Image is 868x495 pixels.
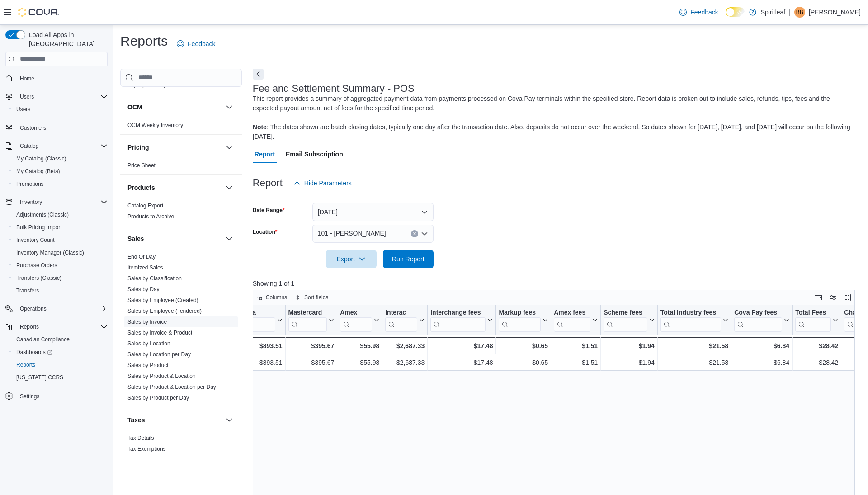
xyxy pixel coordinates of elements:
span: Sales by Day [127,286,160,293]
button: Settings [2,389,111,402]
button: Users [2,90,111,103]
a: Sales by Day [127,286,160,292]
button: Adjustments (Classic) [9,208,111,221]
span: Sales by Employee (Created) [127,297,198,304]
button: Reports [16,321,42,332]
span: Reports [16,321,108,332]
div: $17.48 [430,340,493,351]
span: Sales by Product [127,362,169,369]
a: Sales by Employee (Tendered) [127,308,202,314]
div: Bobby B [794,7,805,18]
span: Inventory Count [16,236,55,244]
span: Hide Parameters [304,179,352,188]
button: Products [224,182,235,193]
div: Markup fees [499,308,541,317]
span: Columns [266,294,287,301]
span: Sales by Employee (Tendered) [127,307,202,315]
span: Tax Exemptions [127,445,166,453]
div: Pricing [120,160,242,174]
span: Customers [20,124,46,132]
a: Sales by Invoice [127,319,167,325]
button: Keyboard shortcuts [813,292,824,303]
button: Home [2,72,111,85]
nav: Complex example [5,68,108,426]
button: Inventory [2,196,111,208]
span: Settings [16,390,108,401]
span: Dashboards [13,347,108,358]
span: Price Sheet [127,162,156,169]
a: [US_STATE] CCRS [13,372,67,383]
span: Catalog Export [127,202,163,209]
button: Reports [2,321,111,333]
div: This report provides a summary of aggregated payment data from payments processed on Cova Pay ter... [253,94,856,141]
a: My Catalog (Classic) [13,153,70,164]
span: Operations [20,305,47,312]
a: Sales by Product & Location per Day [127,384,216,390]
a: Transfers (Classic) [13,273,65,283]
button: Operations [16,303,50,314]
div: Scheme fees [604,308,647,317]
div: $395.67 [288,340,334,351]
button: Users [9,103,111,116]
span: Customers [16,122,108,133]
span: Dashboards [16,349,52,356]
a: Loyalty Redemption Values [127,82,193,88]
span: Feedback [188,39,215,48]
span: Reports [13,359,108,370]
a: Dashboards [9,346,111,358]
div: $55.98 [340,340,379,351]
span: Bulk Pricing Import [13,222,108,233]
a: End Of Day [127,254,156,260]
button: Scheme fees [604,308,655,331]
label: Date Range [253,207,285,214]
span: Settings [20,393,39,400]
span: Reports [20,323,39,330]
span: Run Report [392,255,425,264]
button: Catalog [2,140,111,152]
span: Sales by Product & Location per Day [127,383,216,391]
a: Dashboards [13,347,56,358]
span: End Of Day [127,253,156,260]
div: Amex fees [554,308,590,317]
button: Total Industry fees [660,308,728,331]
button: Visa [243,308,282,331]
button: Catalog [16,141,42,151]
a: Purchase Orders [13,260,61,271]
button: My Catalog (Beta) [9,165,111,178]
button: [DATE] [312,203,434,221]
a: My Catalog (Beta) [13,166,64,177]
span: Reports [16,361,35,368]
span: Canadian Compliance [16,336,70,343]
div: Interac [385,308,417,317]
span: 101 - [PERSON_NAME] [318,228,386,239]
span: Sales by Classification [127,275,182,282]
a: Catalog Export [127,203,163,209]
button: Sort fields [292,292,332,303]
span: Transfers [13,285,108,296]
a: Bulk Pricing Import [13,222,66,233]
span: Catalog [16,141,108,151]
div: Total Industry fees [660,308,721,317]
div: Mastercard [288,308,327,317]
p: [PERSON_NAME] [809,7,861,18]
h3: Fee and Settlement Summary - POS [253,83,415,94]
span: Catalog [20,142,38,150]
a: Promotions [13,179,47,189]
button: Promotions [9,178,111,190]
span: Home [20,75,34,82]
h3: Pricing [127,143,149,152]
button: Amex fees [554,308,598,331]
button: Hide Parameters [290,174,355,192]
a: Inventory Count [13,235,58,245]
div: Interchange fees [430,308,486,317]
a: OCM Weekly Inventory [127,122,183,128]
span: My Catalog (Beta) [16,168,60,175]
a: Settings [16,391,43,402]
span: Sales by Product per Day [127,394,189,401]
div: $395.67 [288,357,334,368]
span: Email Subscription [286,145,343,163]
input: Dark Mode [726,7,745,17]
span: Inventory [20,198,42,206]
h1: Reports [120,32,168,50]
a: Home [16,73,38,84]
